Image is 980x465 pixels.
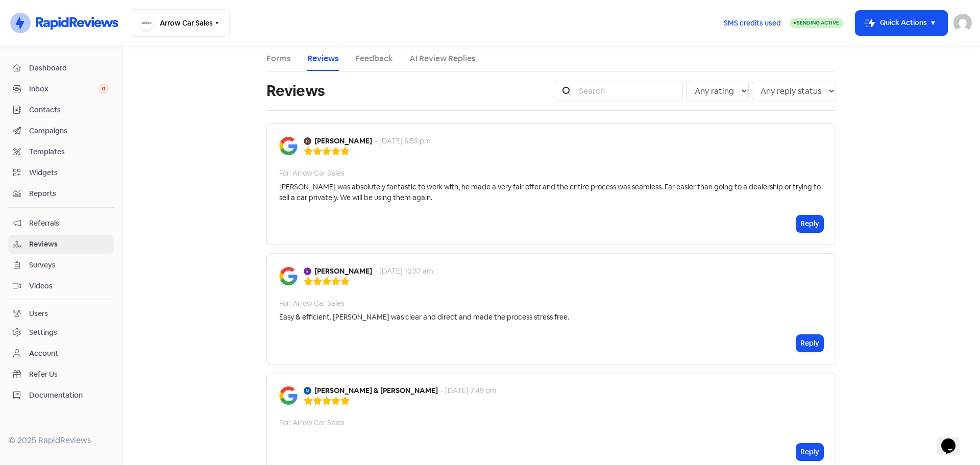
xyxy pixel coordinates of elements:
a: Dashboard [8,59,114,78]
a: Refer Us [8,365,114,384]
div: Settings [29,327,57,338]
span: Campaigns [29,126,109,136]
span: Sending Active [797,19,839,26]
a: Referrals [8,214,114,233]
iframe: chat widget [937,424,970,455]
span: Surveys [29,260,109,271]
img: User [953,14,972,32]
div: © 2025 RapidReviews [8,434,114,447]
button: Quick Actions [855,11,947,35]
img: Image [279,386,298,405]
span: 0 [98,84,109,94]
span: Reviews [29,239,109,250]
a: Inbox 0 [8,80,114,99]
a: Videos [8,277,114,296]
a: Settings [8,323,114,342]
div: Account [29,348,58,359]
a: Campaigns [8,121,114,140]
a: Documentation [8,386,114,405]
div: [PERSON_NAME] was absolutely fantastic to work with, he made a very fair offer and the entire pro... [279,182,823,203]
button: Arrow Car Sales [131,9,230,37]
span: Contacts [29,105,109,115]
a: Widgets [8,163,114,182]
a: Reports [8,184,114,203]
span: Documentation [29,390,109,401]
span: Reports [29,188,109,199]
img: Avatar [304,387,311,395]
img: Image [279,137,298,155]
div: Users [29,308,48,319]
b: [PERSON_NAME] [314,136,372,146]
a: Surveys [8,256,114,275]
img: Image [279,267,298,285]
h1: Reviews [266,75,325,107]
a: Reviews [307,53,339,65]
b: [PERSON_NAME] [314,266,372,277]
span: Refer Us [29,369,109,380]
div: For: Arrow Car Sales [279,168,344,179]
img: Avatar [304,137,311,145]
a: Reviews [8,235,114,254]
a: Forms [266,53,291,65]
a: Contacts [8,101,114,119]
a: Users [8,304,114,323]
a: Feedback [355,53,393,65]
span: Inbox [29,84,98,94]
a: SMS credits used [715,17,790,28]
a: AI Review Replies [409,53,476,65]
span: Dashboard [29,63,109,74]
span: Templates [29,146,109,157]
a: Sending Active [790,17,843,29]
button: Reply [796,444,823,460]
div: - [DATE] 10:37 am [375,266,433,277]
button: Reply [796,335,823,352]
div: Easy & efficient. [PERSON_NAME] was clear and direct and made the process stress free. [279,312,569,323]
div: - [DATE] 7:49 pm [441,385,497,396]
a: Templates [8,142,114,161]
b: [PERSON_NAME] & [PERSON_NAME] [314,385,438,396]
input: Search [573,81,683,101]
button: Reply [796,215,823,232]
a: Account [8,344,114,363]
span: Referrals [29,218,109,229]
span: Videos [29,281,109,291]
div: For: Arrow Car Sales [279,418,344,428]
span: Widgets [29,167,109,178]
span: SMS credits used [724,18,781,29]
img: Avatar [304,267,311,275]
div: For: Arrow Car Sales [279,298,344,309]
div: - [DATE] 6:53 pm [375,136,431,146]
